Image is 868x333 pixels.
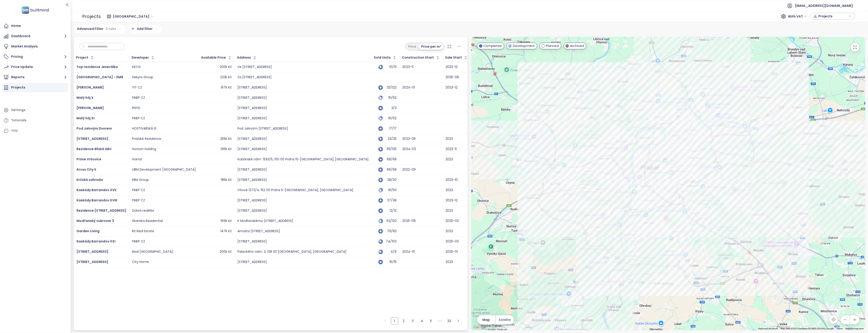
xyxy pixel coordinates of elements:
[237,198,267,203] div: [STREET_ADDRESS]
[445,137,453,141] div: 2023
[483,317,490,322] span: Map
[76,177,103,182] a: Krčská zahrada
[445,178,458,182] div: 2023-10
[76,249,108,254] a: [STREET_ADDRESS]
[128,25,162,33] div: Add filter
[2,126,68,135] div: Help
[385,168,397,171] div: 66/68
[400,317,407,325] li: 2
[385,158,397,161] div: 68/68
[385,209,397,212] div: 12/12
[391,317,398,324] a: 1
[484,43,502,48] span: Completed
[76,219,114,223] a: Modřanský cukrovar 3
[132,239,145,244] div: FINEP CZ
[382,317,389,325] button: left
[402,219,416,223] div: 2025-08
[113,13,153,20] span: Praha
[445,229,453,233] div: 2023
[477,315,495,324] button: Map
[445,317,453,325] li: 32
[132,75,153,79] div: Sekyra Group
[472,324,487,330] img: Google
[385,86,397,89] div: 121/122
[221,86,232,90] div: 157k Kč
[445,147,457,151] div: 2023-11
[237,229,280,233] div: Arnošta [STREET_ADDRESS]
[402,168,416,172] div: 2022-09
[402,137,416,141] div: 2023-06
[237,137,267,141] div: [STREET_ADDRESS]
[220,250,232,254] div: 200k Kč
[132,198,145,203] div: FINEP CZ
[132,168,196,172] div: UBM Development [GEOGRAPHIC_DATA]
[20,5,50,15] img: logo
[11,64,33,70] div: Price Update
[237,188,353,192] div: Vítové 1272/4, 152 00 Praha 5-[GEOGRAPHIC_DATA], [GEOGRAPHIC_DATA]
[132,157,142,161] div: Gartal
[445,188,453,192] div: 2023
[445,219,459,223] div: 2025-03
[546,43,559,48] span: Planned
[2,52,68,61] button: Pricing
[237,168,267,172] div: [STREET_ADDRESS]
[221,178,232,182] div: 185k Kč
[221,219,232,223] div: 169k Kč
[837,327,843,330] a: Terms (opens in new tab)
[445,157,453,161] div: 2023
[76,198,117,203] span: Kaskády Barrandov XVIII
[220,229,232,233] div: 147k Kč
[11,44,38,49] div: Market Analysis
[237,127,288,131] div: Pod Jalovým [STREET_ADDRESS]
[385,107,397,109] div: 3/3
[385,230,397,233] div: 79/82
[237,209,267,213] div: [STREET_ADDRESS]
[132,147,156,151] div: Horizon Holding
[76,75,123,79] a: [GEOGRAPHIC_DATA] - SM8
[132,219,163,223] div: Skanska Residential
[76,65,118,69] a: Top rezidence Jenerálka
[132,209,154,213] div: Dobrá realitka
[445,260,453,264] div: 2023
[76,85,104,90] span: [PERSON_NAME]
[76,126,112,131] a: Pod Jalovým Dvorem
[385,127,397,130] div: 17/17
[2,42,68,51] a: Market Analysis
[2,116,68,125] a: Tutorials
[812,13,853,20] div: button
[237,65,272,69] div: Ve [STREET_ADDRESS]
[76,239,115,244] a: Kaskády Barrandov XXI
[406,43,419,50] div: Price
[445,75,459,79] div: 2025-08
[446,317,453,324] a: 32
[384,320,387,322] span: left
[132,56,149,59] div: Developer
[220,137,232,141] div: 255k Kč
[11,23,21,29] div: Home
[237,116,267,120] div: [STREET_ADDRESS]
[76,56,89,59] div: Project
[457,320,460,322] span: right
[237,239,267,244] div: [STREET_ADDRESS]
[76,106,104,110] span: [PERSON_NAME]
[76,167,96,172] a: Arcus City II
[237,147,267,151] div: [STREET_ADDRESS]
[445,86,458,90] div: 2023-12
[496,315,514,324] button: Satelite
[76,229,99,233] a: Garden Living
[385,96,397,99] div: 15/62
[445,239,459,244] div: 2025-03
[201,56,226,59] div: Available Price
[220,75,232,79] div: 223k Kč
[76,157,101,161] a: Prime Vršovice
[759,327,778,330] button: Keyboard shortcuts
[76,208,126,213] a: Rezidence [STREET_ADDRESS]
[385,117,397,120] div: 16/62
[76,116,94,120] a: Malý háj XI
